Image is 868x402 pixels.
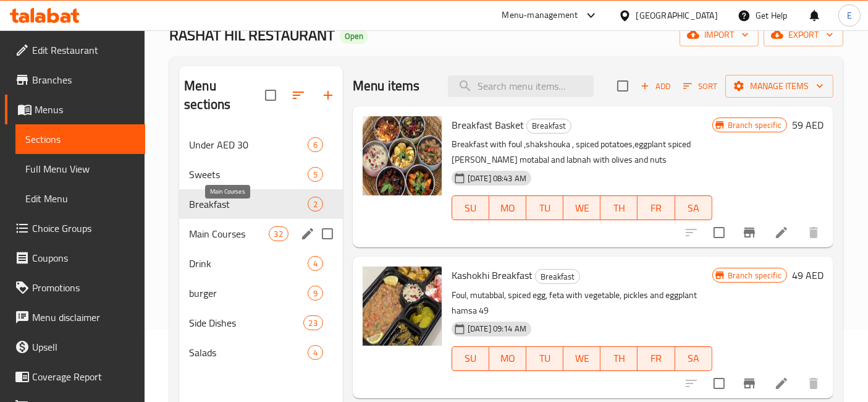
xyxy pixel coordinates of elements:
span: 4 [308,258,322,270]
span: Sort items [675,77,725,96]
input: search [448,75,594,97]
h2: Menu sections [184,77,265,114]
button: Add section [313,80,343,110]
div: items [308,345,323,360]
span: Add item [636,77,675,96]
h6: 49 AED [792,267,824,284]
a: Branches [5,65,145,95]
a: Menu disclaimer [5,302,145,332]
span: Breakfast Basket [452,116,524,134]
img: Kashokhi Breakfast [363,267,442,346]
button: delete [799,218,828,247]
a: Edit Menu [15,184,145,213]
div: Sweets5 [179,160,343,189]
span: burger [189,286,308,301]
button: TH [600,346,638,371]
div: Breakfast [535,269,580,284]
span: Sweets [189,167,308,182]
div: items [269,226,289,241]
a: Choice Groups [5,213,145,243]
div: items [308,137,323,152]
nav: Menu sections [179,125,343,372]
span: SU [457,199,484,217]
p: Breakfast with foul ,shakshouka , spiced potatoes,eggplant spiced [PERSON_NAME] motabal and labna... [452,137,712,168]
button: WE [563,346,600,371]
a: Full Menu View [15,154,145,184]
div: Open [340,29,368,44]
button: MO [489,346,526,371]
span: MO [494,199,521,217]
span: WE [568,199,596,217]
button: Branch-specific-item [735,369,764,398]
span: Edit Menu [25,191,135,206]
span: [DATE] 09:14 AM [463,323,531,335]
button: SU [452,346,489,371]
span: [DATE] 08:43 AM [463,173,531,184]
a: Edit menu item [774,376,789,391]
h2: Menu items [353,77,420,95]
span: Coverage Report [32,369,135,384]
a: Promotions [5,273,145,302]
span: SU [457,349,484,367]
span: Menu disclaimer [32,310,135,325]
span: 32 [269,228,288,240]
button: WE [563,195,600,220]
div: Salads4 [179,338,343,367]
div: Under AED 306 [179,130,343,160]
span: Sections [25,132,135,147]
a: Edit Restaurant [5,35,145,65]
div: [GEOGRAPHIC_DATA] [636,9,718,22]
a: Menus [5,95,145,124]
span: Edit Restaurant [32,43,135,58]
button: FR [638,195,675,220]
button: TU [526,195,563,220]
button: Branch-specific-item [735,218,764,247]
div: burger9 [179,278,343,308]
span: TH [605,199,633,217]
a: Upsell [5,332,145,362]
button: TU [526,346,563,371]
img: Breakfast Basket [363,116,442,195]
span: Breakfast [536,270,579,284]
span: Select to update [706,220,732,246]
button: Add [636,77,675,96]
button: import [680,24,759,46]
span: RASHAT HIL RESTAURANT [169,21,335,49]
span: Select section [610,73,636,99]
div: Drink [189,256,308,271]
span: Salads [189,345,308,360]
span: FR [643,199,670,217]
span: Under AED 30 [189,137,308,152]
button: edit [298,225,317,243]
span: 2 [308,199,322,210]
div: Breakfast [526,119,571,134]
button: export [764,24,843,46]
span: Add [639,79,672,93]
div: Main Courses32edit [179,219,343,249]
div: Side Dishes23 [179,308,343,338]
span: Menus [35,102,135,117]
div: Menu-management [502,8,578,23]
button: MO [489,195,526,220]
span: SA [680,349,707,367]
div: Breakfast2 [179,189,343,219]
span: 5 [308,169,322,181]
span: MO [494,349,521,367]
span: export [773,27,833,43]
p: Foul, mutabbal, spiced egg, feta with vegetable, pickles and eggplant hamsa 49 [452,288,712,319]
span: Side Dishes [189,315,303,330]
span: Sort sections [284,80,313,110]
span: TU [531,199,558,217]
button: SU [452,195,489,220]
span: E [847,9,852,22]
span: 9 [308,288,322,299]
span: WE [568,349,596,367]
span: Choice Groups [32,221,135,236]
span: 6 [308,139,322,151]
button: FR [638,346,675,371]
span: Full Menu View [25,161,135,176]
button: Manage items [725,75,833,98]
a: Coupons [5,243,145,273]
